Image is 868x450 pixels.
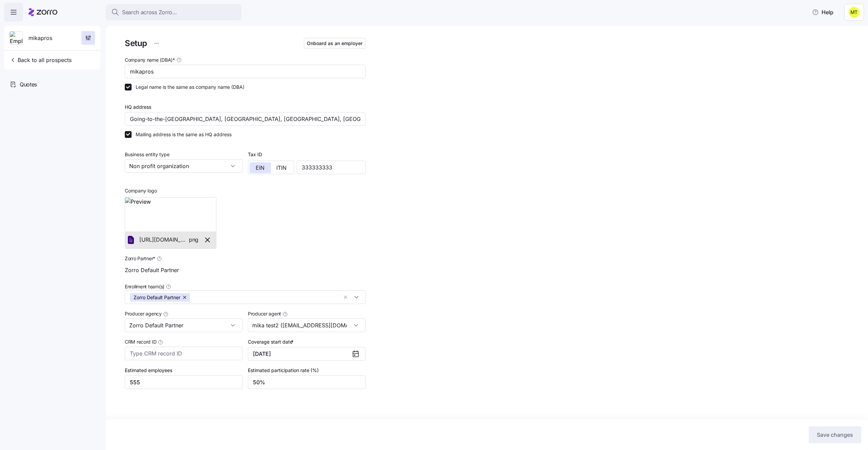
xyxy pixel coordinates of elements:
[125,57,175,63] span: Company name (DBA) *
[125,339,156,345] span: CRM record ID
[248,367,319,374] label: Estimated participation rate (%)
[125,310,162,317] span: Producer agency
[125,187,157,194] span: Company logo
[20,80,37,89] span: Quotes
[297,161,366,174] input: Type EIN number
[304,38,366,49] button: Onboard as an employer
[812,8,833,16] span: Help
[125,347,242,360] input: Type CRM record ID
[125,283,164,290] span: Enrollment team(s)
[809,426,861,443] button: Save changes
[248,338,295,346] label: Coverage start date
[122,8,177,17] span: Search across Zorro...
[9,56,72,64] span: Back to all prospects
[817,431,853,439] span: Save changes
[125,151,170,158] label: Business entity type
[248,310,281,317] span: Producer agent
[248,347,366,361] button: [DATE]
[10,32,23,45] img: Employer logo
[125,103,151,111] label: HQ address
[4,75,100,94] a: Quotes
[125,255,155,262] span: Zorro Partner *
[248,319,366,332] input: Select a producer agent
[125,112,366,126] input: Type the HQ address
[256,165,264,170] span: EIN
[125,38,147,48] h1: Setup
[276,165,287,170] span: ITIN
[132,84,244,90] label: Legal name is the same as company name (DBA)
[189,236,198,244] span: png
[125,65,366,78] input: Type company name
[307,40,362,47] span: Onboard as an employer
[248,151,262,158] label: Tax ID
[125,375,242,389] input: Enter total employees
[125,198,216,231] img: Preview
[807,5,839,19] button: Help
[139,236,189,244] span: [URL][DOMAIN_NAME][DATE].
[7,53,74,67] button: Back to all prospects
[125,367,172,374] label: Estimated employees
[125,319,242,332] input: Select a producer agency
[248,375,366,389] input: Enter percent enrolled
[28,34,52,42] span: mikapros
[849,7,860,18] img: dace68ce0eeee74621b5602f0c9efd16
[125,159,242,173] input: Business entity type
[106,4,241,20] button: Search across Zorro...
[132,131,232,138] label: Mailing address is the same as HQ address
[134,293,180,302] span: Zorro Default Partner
